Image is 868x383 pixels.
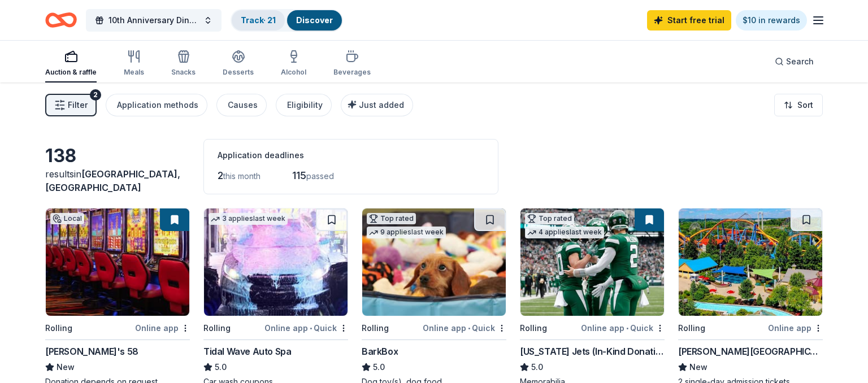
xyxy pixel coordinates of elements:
[689,360,708,374] span: New
[423,321,506,335] div: Online app Quick
[215,360,227,374] span: 5.0
[45,345,138,358] div: [PERSON_NAME]'s 58
[108,14,199,27] span: 10th Anniversary Dinner for Heroes
[57,360,75,374] span: New
[45,168,180,193] span: in
[531,360,543,374] span: 5.0
[341,94,413,116] button: Just added
[218,169,223,181] span: 2
[203,345,291,358] div: Tidal Wave Auto Spa
[362,321,389,335] div: Rolling
[264,321,348,335] div: Online app Quick
[310,324,312,333] span: •
[223,68,254,77] div: Desserts
[296,15,333,25] a: Discover
[124,45,144,82] button: Meals
[581,321,665,335] div: Online app Quick
[367,227,446,238] div: 9 applies last week
[647,10,731,31] a: Start free trial
[520,321,547,335] div: Rolling
[362,345,398,358] div: BarkBox
[223,45,254,82] button: Desserts
[218,149,484,162] div: Application deadlines
[68,98,88,112] span: Filter
[362,208,506,316] img: Image for BarkBox
[679,208,822,316] img: Image for Dorney Park & Wildwater Kingdom
[171,68,196,77] div: Snacks
[45,68,97,77] div: Auction & raffle
[45,45,97,82] button: Auction & raffle
[117,98,198,112] div: Application methods
[468,324,470,333] span: •
[45,94,97,116] button: Filter2
[204,208,348,316] img: Image for Tidal Wave Auto Spa
[292,169,306,181] span: 115
[373,360,385,374] span: 5.0
[46,208,189,316] img: Image for Jake's 58
[50,213,84,224] div: Local
[626,324,628,333] span: •
[766,50,823,73] button: Search
[90,89,101,101] div: 2
[45,145,190,167] div: 138
[736,10,807,31] a: $10 in rewards
[241,15,276,25] a: Track· 21
[228,98,258,112] div: Causes
[520,345,665,358] div: [US_STATE] Jets (In-Kind Donation)
[45,167,190,194] div: results
[797,98,813,112] span: Sort
[223,171,261,181] span: this month
[124,68,144,77] div: Meals
[45,168,180,193] span: [GEOGRAPHIC_DATA], [GEOGRAPHIC_DATA]
[774,94,823,116] button: Sort
[45,321,72,335] div: Rolling
[231,9,343,32] button: Track· 21Discover
[287,98,323,112] div: Eligibility
[333,45,371,82] button: Beverages
[678,321,705,335] div: Rolling
[786,55,814,68] span: Search
[135,321,190,335] div: Online app
[367,213,416,224] div: Top rated
[86,9,222,32] button: 10th Anniversary Dinner for Heroes
[45,7,77,33] a: Home
[281,68,306,77] div: Alcohol
[520,208,664,316] img: Image for New York Jets (In-Kind Donation)
[171,45,196,82] button: Snacks
[525,227,604,238] div: 4 applies last week
[281,45,306,82] button: Alcohol
[276,94,332,116] button: Eligibility
[216,94,267,116] button: Causes
[203,321,231,335] div: Rolling
[525,213,574,224] div: Top rated
[106,94,207,116] button: Application methods
[678,345,823,358] div: [PERSON_NAME][GEOGRAPHIC_DATA]
[306,171,334,181] span: passed
[359,100,404,110] span: Just added
[209,213,288,225] div: 3 applies last week
[333,68,371,77] div: Beverages
[768,321,823,335] div: Online app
